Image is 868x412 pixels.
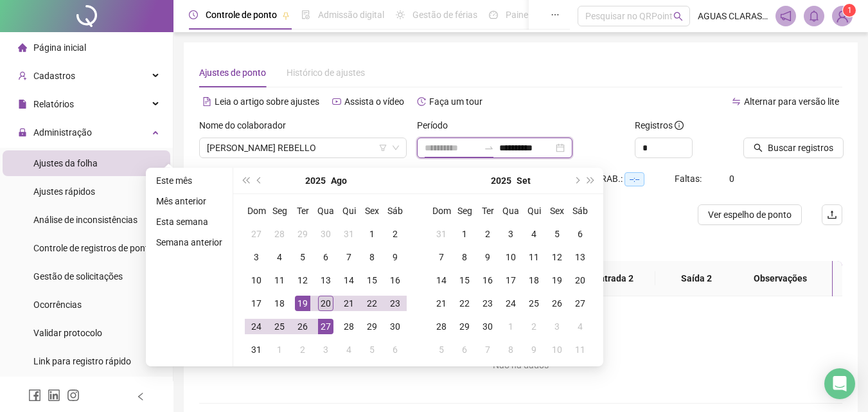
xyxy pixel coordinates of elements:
[430,246,453,269] td: 2025-09-07
[272,249,287,265] div: 4
[743,138,844,158] button: Buscar registros
[526,226,542,242] div: 4
[268,199,291,222] th: Seg
[387,249,403,265] div: 9
[549,342,565,357] div: 10
[549,226,565,242] div: 5
[249,226,264,242] div: 27
[360,199,384,222] th: Sex
[522,222,545,246] td: 2025-09-04
[314,222,337,246] td: 2025-07-30
[341,296,357,311] div: 21
[295,226,310,242] div: 29
[384,199,407,222] th: Sáb
[252,168,267,193] button: prev-year
[202,97,211,106] span: file-text
[808,10,820,22] span: bell
[67,389,80,402] span: instagram
[572,342,588,357] div: 11
[314,246,337,269] td: 2025-08-06
[341,342,357,357] div: 4
[476,246,499,269] td: 2025-09-09
[549,296,565,311] div: 26
[318,319,333,334] div: 27
[341,273,357,288] div: 14
[545,269,569,292] td: 2025-09-19
[360,222,384,246] td: 2025-08-01
[585,172,675,186] div: H. TRAB.:
[833,6,852,26] img: 36577
[503,296,518,311] div: 24
[569,168,583,193] button: next-year
[18,100,27,109] span: file
[675,174,704,184] span: Faltas:
[768,141,833,155] span: Buscar registros
[457,296,472,311] div: 22
[499,269,522,292] td: 2025-09-17
[847,6,852,15] span: 1
[364,249,380,265] div: 8
[379,144,387,152] span: filter
[569,292,592,315] td: 2025-09-27
[499,199,522,222] th: Qua
[708,208,792,222] span: Ver espelho de ponto
[318,273,333,288] div: 13
[341,319,357,334] div: 28
[434,342,449,357] div: 5
[331,168,347,193] button: month panel
[314,199,337,222] th: Qua
[549,273,565,288] div: 19
[476,338,499,361] td: 2025-10-07
[33,42,86,53] span: Página inicial
[729,174,734,184] span: 0
[434,249,449,265] div: 7
[189,10,198,19] span: clock-circle
[457,226,472,242] div: 1
[484,143,494,153] span: to
[522,269,545,292] td: 2025-09-18
[434,319,449,334] div: 28
[624,172,644,186] span: --:--
[396,10,405,19] span: sun
[364,342,380,357] div: 5
[282,12,290,19] span: pushpin
[476,222,499,246] td: 2025-09-02
[341,249,357,265] div: 7
[215,96,319,107] span: Leia o artigo sobre ajustes
[249,319,264,334] div: 24
[18,71,27,80] span: user-add
[569,315,592,338] td: 2025-10-04
[384,338,407,361] td: 2025-09-06
[268,269,291,292] td: 2025-08-11
[526,249,542,265] div: 11
[675,121,684,130] span: info-circle
[360,246,384,269] td: 2025-08-08
[314,269,337,292] td: 2025-08-13
[572,296,588,311] div: 27
[332,97,341,106] span: youtube
[476,199,499,222] th: Ter
[572,249,588,265] div: 13
[151,173,227,188] li: Este mês
[318,342,333,357] div: 3
[341,226,357,242] div: 31
[635,118,684,132] span: Registros
[499,292,522,315] td: 2025-09-24
[522,338,545,361] td: 2025-10-09
[295,342,310,357] div: 2
[480,319,495,334] div: 30
[569,199,592,222] th: Sáb
[384,315,407,338] td: 2025-08-30
[18,128,27,137] span: lock
[673,12,683,21] span: search
[522,246,545,269] td: 2025-09-11
[249,296,264,311] div: 17
[549,249,565,265] div: 12
[337,246,360,269] td: 2025-08-07
[480,249,495,265] div: 9
[291,222,314,246] td: 2025-07-29
[314,292,337,315] td: 2025-08-20
[48,389,60,402] span: linkedin
[480,226,495,242] div: 2
[318,249,333,265] div: 6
